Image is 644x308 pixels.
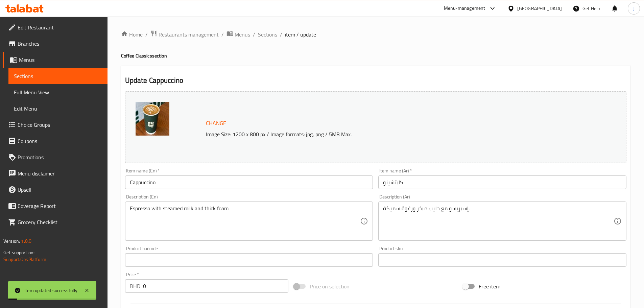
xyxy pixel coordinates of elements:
[3,52,108,68] a: Menus
[18,23,102,31] span: Edit Restaurant
[3,248,34,257] span: Get support on:
[3,182,108,198] a: Upsell
[3,165,108,182] a: Menu disclaimer
[3,214,108,230] a: Grocery Checklist
[159,30,219,39] span: Restaurants management
[378,175,626,189] input: Enter name Ar
[479,282,500,290] span: Free item
[221,30,224,39] li: /
[125,175,373,189] input: Enter name En
[18,40,102,48] span: Branches
[121,52,630,59] h4: Coffee Classics section
[24,287,77,294] div: Item updated successfully
[285,30,316,39] span: item / update
[203,130,564,138] p: Image Size: 1200 x 800 px / Image formats: jpg, png / 5MB Max.
[18,121,102,129] span: Choice Groups
[258,30,277,39] a: Sections
[130,205,360,237] textarea: Espresso with steamed milk and thick foam
[280,30,282,39] li: /
[203,116,229,130] button: Change
[14,72,102,80] span: Sections
[383,205,614,237] textarea: إسبريسو مع حليب مبخر ورغوة سميكة.
[253,30,255,39] li: /
[3,255,46,264] a: Support.OpsPlatform
[125,75,626,86] h2: Update Cappuccino
[517,5,562,12] div: [GEOGRAPHIC_DATA]
[3,19,108,35] a: Edit Restaurant
[121,30,143,39] a: Home
[18,186,102,194] span: Upsell
[3,237,20,245] span: Version:
[18,153,102,161] span: Promotions
[18,202,102,210] span: Coverage Report
[125,253,373,267] input: Please enter product barcode
[21,237,31,245] span: 1.0.0
[8,100,108,117] a: Edit Menu
[378,253,626,267] input: Please enter product sku
[19,56,102,64] span: Menus
[8,84,108,100] a: Full Menu View
[143,279,289,293] input: Please enter price
[145,30,148,39] li: /
[18,218,102,226] span: Grocery Checklist
[136,102,169,136] img: Cappucino638923878736264997.jpg
[14,104,102,113] span: Edit Menu
[3,198,108,214] a: Coverage Report
[18,137,102,145] span: Coupons
[121,30,630,39] nav: breadcrumb
[633,5,635,12] span: J
[206,118,226,128] span: Change
[3,117,108,133] a: Choice Groups
[226,30,250,39] a: Menus
[310,282,350,290] span: Price on selection
[444,4,485,13] div: Menu-management
[130,282,140,290] p: BHD
[235,30,250,39] span: Menus
[3,133,108,149] a: Coupons
[3,149,108,165] a: Promotions
[3,35,108,52] a: Branches
[150,30,219,39] a: Restaurants management
[8,68,108,84] a: Sections
[18,169,102,177] span: Menu disclaimer
[14,88,102,96] span: Full Menu View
